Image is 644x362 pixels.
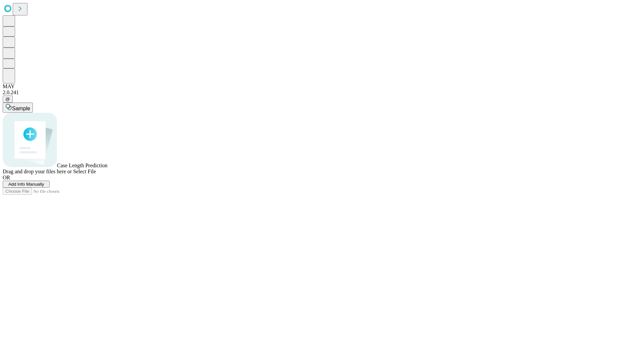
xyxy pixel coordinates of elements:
div: MAY [3,83,641,89]
div: 2.0.241 [3,89,641,96]
span: Case Length Prediction [57,163,107,168]
span: Add Info Manually [8,182,44,187]
span: @ [5,97,10,102]
span: Drag and drop your files here or [3,169,72,174]
button: @ [3,96,13,103]
span: Select File [73,169,96,174]
button: Sample [3,103,33,113]
span: OR [3,175,10,180]
button: Add Info Manually [3,181,50,188]
span: Sample [12,106,30,111]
